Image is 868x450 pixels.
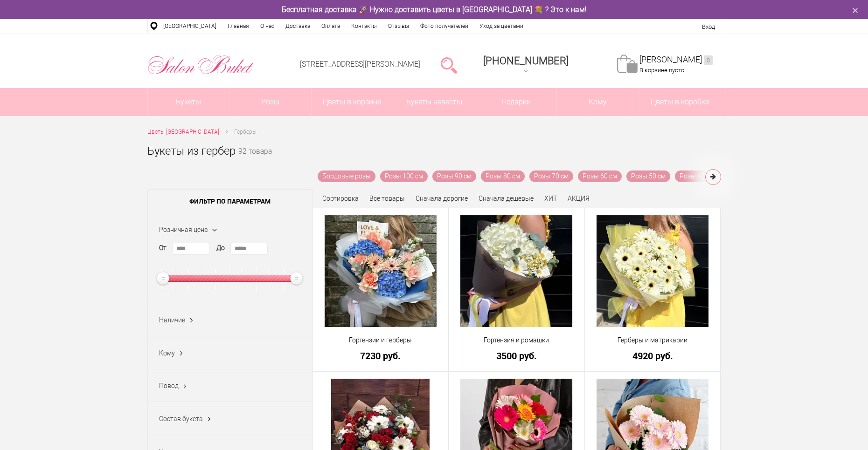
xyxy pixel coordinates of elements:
[322,195,359,202] span: Сортировка
[159,382,179,389] span: Повод
[702,23,715,30] a: Вход
[704,55,713,65] ins: 0
[147,53,254,77] img: Цветы Нижний Новгород
[432,170,476,182] a: Розы 90 см
[216,243,225,253] label: До
[626,170,670,182] a: Розы 50 см
[597,215,708,327] img: Герберы и матрикарии
[544,195,557,202] a: ХИТ
[483,55,569,67] span: [PHONE_NUMBER]
[319,335,443,345] a: Гортензии и герберы
[415,19,474,33] a: Фото получателей
[159,243,167,253] label: От
[159,316,185,324] span: Наличие
[147,143,236,159] h1: Букеты из гербер
[280,19,316,33] a: Доставка
[639,67,684,74] span: В корзине пусто
[229,88,311,116] a: Розы
[159,349,175,357] span: Кому
[318,170,375,182] a: Бордовые розы
[316,19,346,33] a: Оплата
[557,88,639,116] span: Кому
[158,19,222,33] a: [GEOGRAPHIC_DATA]
[380,170,428,182] a: Розы 100 см
[346,19,382,33] a: Контакты
[222,19,255,33] a: Главная
[479,195,534,202] a: Сначала дешевые
[393,88,475,116] a: Букеты невесты
[159,226,208,233] span: Розничная цена
[300,60,420,68] a: [STREET_ADDRESS][PERSON_NAME]
[325,215,437,327] img: Гортензии и герберы
[529,170,573,182] a: Розы 70 см
[639,88,721,116] a: Цветы в коробке
[568,195,590,202] a: АКЦИЯ
[675,170,719,182] a: Розы 40 см
[147,127,219,137] a: Цветы [GEOGRAPHIC_DATA]
[416,195,468,202] a: Сначала дорогие
[148,190,312,213] span: Фильтр по параметрам
[312,88,393,116] a: Цветы в корзине
[382,19,415,33] a: Отзывы
[591,335,715,345] a: Герберы и матрикарии
[234,129,257,135] span: Герберы
[591,351,715,361] a: 4920 руб.
[319,351,443,361] a: 7230 руб.
[460,215,572,327] img: Гортензия и ромашки
[140,5,728,14] div: Бесплатная доставка 🚀 Нужно доставить цветы в [GEOGRAPHIC_DATA] 💐 ? Это к нам!
[159,415,203,423] span: Состав букета
[474,19,529,33] a: Уход за цветами
[475,88,557,116] a: Подарки
[481,170,525,182] a: Розы 80 см
[455,351,578,361] a: 3500 руб.
[478,52,574,78] a: [PHONE_NUMBER]
[639,55,713,65] a: [PERSON_NAME]
[148,88,229,116] a: Букеты
[238,148,272,170] small: 92 товара
[369,195,405,202] a: Все товары
[455,335,578,345] a: Гортензия и ромашки
[255,19,280,33] a: О нас
[578,170,622,182] a: Розы 60 см
[147,129,219,135] span: Цветы [GEOGRAPHIC_DATA]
